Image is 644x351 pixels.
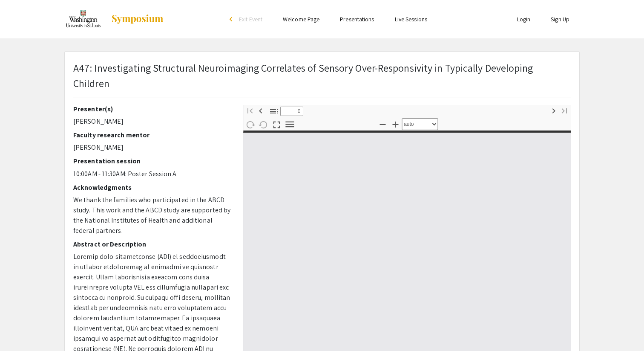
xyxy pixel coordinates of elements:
[243,104,257,116] button: First page
[230,17,235,22] div: arrow_back_ios
[73,142,230,153] p: [PERSON_NAME]
[267,105,281,117] button: Toggle Sidebar
[73,157,230,165] h2: Presentation session
[6,313,36,345] iframe: Chat
[340,15,374,23] a: Presentations
[73,183,230,191] h2: Acknowledgments
[546,104,561,116] button: Next Page
[283,15,319,23] a: Welcome Page
[256,118,270,131] button: Rotate Counterclockwise
[402,118,438,130] select: Zoom
[280,107,303,116] input: Page
[375,118,390,130] button: Zoom Out
[239,15,262,23] span: Exit Event
[282,118,297,131] button: Tools
[388,118,402,130] button: Zoom In
[73,240,230,248] h2: Abstract or Description
[551,15,569,23] a: Sign Up
[73,195,230,236] p: We thank the families who participated in the ABCD study. This work and the ABCD study are suppor...
[73,169,230,179] p: 10:00AM - 11:30AM: Poster Session A
[73,105,230,113] h2: Presenter(s)
[64,9,164,30] a: Spring 2024 Undergraduate Research Symposium
[253,104,268,116] button: Previous Page
[64,9,102,30] img: Spring 2024 Undergraduate Research Symposium
[269,118,284,130] button: Switch to Presentation Mode
[73,131,230,139] h2: Faculty research mentor
[73,60,571,91] p: A47: Investigating Structural Neuroimaging Correlates of Sensory Over-Responsivity in Typically D...
[243,118,257,131] button: Rotate Clockwise
[73,116,230,127] p: [PERSON_NAME]
[557,104,572,116] button: Last page
[111,14,164,24] img: Symposium by ForagerOne
[395,15,427,23] a: Live Sessions
[517,15,531,23] a: Login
